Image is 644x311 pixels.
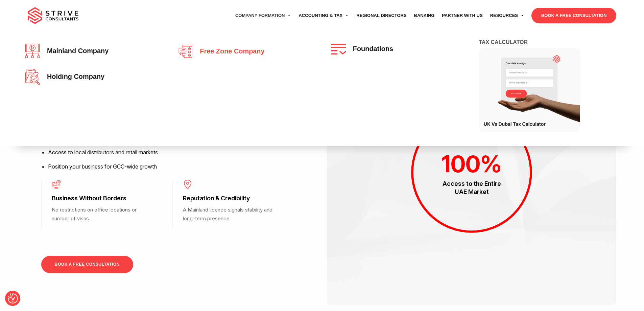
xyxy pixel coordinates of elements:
[25,69,160,85] a: Holding Company
[44,47,109,55] span: Mainland company
[25,44,160,59] a: Mainland company
[410,6,438,25] a: Banking
[8,293,18,304] img: Revisit consent button
[479,39,624,48] h4: Tax Calculator
[28,7,78,24] img: main-logo.svg
[183,205,277,223] p: A Mainland licence signals stability and long-term presence.
[183,194,277,202] h3: Reputation & Credibility
[41,256,133,273] a: BOOK A FREE CONSULTATION
[52,194,146,202] h3: Business Without Borders
[196,48,264,55] span: Free zone company
[486,6,528,25] a: Resources
[232,6,295,25] a: Company Formation
[178,44,313,59] a: Free zone company
[439,180,505,196] div: Access to the Entire UAE Market
[442,150,480,178] span: 100
[52,205,146,223] p: No restrictions on office locations or number of visas.
[438,6,486,25] a: Partner with Us
[8,293,18,304] button: Consent Preferences
[439,148,505,180] div: %
[353,6,410,25] a: Regional Directors
[48,162,304,171] li: Position your business for GCC-wide growth
[48,148,304,157] li: Access to local distributors and retail markets
[350,45,393,53] span: Foundations
[331,44,466,54] a: Foundations
[44,73,104,81] span: Holding Company
[295,6,353,25] a: Accounting & Tax
[531,8,616,23] a: BOOK A FREE CONSULTATION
